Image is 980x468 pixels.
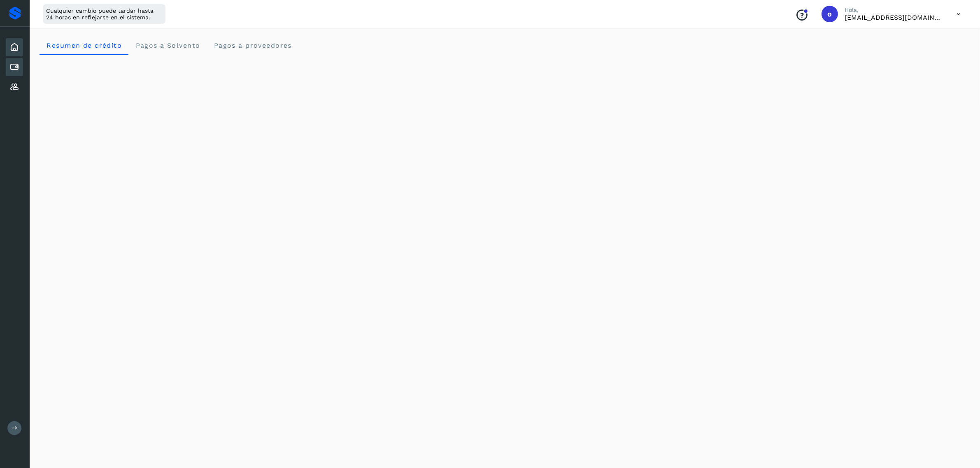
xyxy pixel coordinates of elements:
p: orlando@rfllogistics.com.mx [845,14,943,21]
span: Pagos a proveedores [213,42,292,49]
div: Inicio [6,38,23,56]
p: Hola, [845,7,943,14]
div: Cualquier cambio puede tardar hasta 24 horas en reflejarse en el sistema. [43,4,165,24]
span: Pagos a Solvento [135,42,200,49]
div: Cuentas por pagar [6,58,23,76]
span: Resumen de crédito [46,42,122,49]
div: Proveedores [6,78,23,96]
